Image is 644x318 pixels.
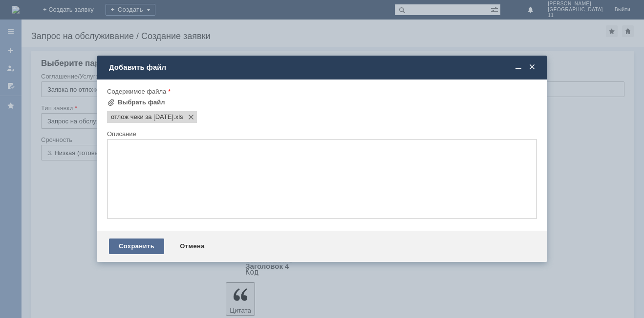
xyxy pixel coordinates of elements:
div: Описание [107,131,535,137]
div: Добавить файл [109,63,537,72]
div: Просьба удалить отложенные чеки за [DATE] [4,4,143,20]
div: Содержимое файла [107,88,535,95]
div: Выбрать файл [118,99,165,106]
span: отлож чеки за 02.09.25.xls [173,113,183,121]
span: Закрыть [527,63,537,72]
span: Свернуть (Ctrl + M) [514,63,523,72]
span: отлож чеки за 02.09.25.xls [111,113,173,121]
